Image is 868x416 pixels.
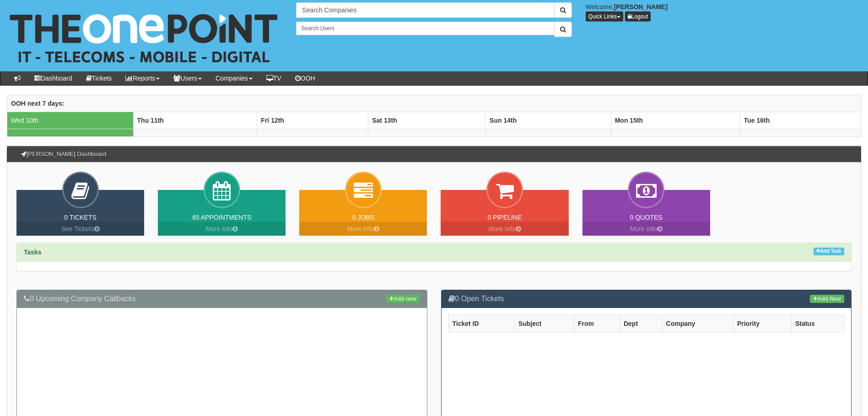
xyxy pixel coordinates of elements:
th: Fri 12th [257,112,368,129]
th: Sun 14th [486,112,611,129]
strong: Tasks [24,249,42,256]
a: Users [167,71,209,85]
th: Company [662,315,733,332]
th: Dept [620,315,662,332]
input: Search Companies [296,2,554,18]
a: 0 Pipeline [488,214,522,221]
a: OOH [288,71,322,85]
a: Add Task [814,248,844,255]
th: Priority [733,315,791,332]
a: Tickets [79,71,119,85]
a: Logout [625,11,651,22]
a: TV [259,71,288,85]
th: Sat 13th [368,112,486,129]
th: Ticket ID [448,315,514,332]
th: Status [791,315,844,332]
td: Wed 10th [7,112,134,129]
a: Add New [810,295,844,303]
input: Search Users [296,22,554,35]
a: More Info [441,222,568,236]
h3: 0 Upcoming Company Callbacks [24,295,420,303]
div: Welcome, [579,2,868,22]
a: 0 Quotes [630,214,663,221]
a: More Info [158,222,286,236]
b: [PERSON_NAME] [614,3,668,11]
a: 0 Tickets [64,214,97,221]
a: 0 Jobs [352,214,374,221]
th: Mon 15th [611,112,740,129]
h3: [PERSON_NAME] Dashboard [16,146,111,162]
h3: 0 Open Tickets [448,295,845,303]
button: Quick Links [586,11,623,22]
th: From [574,315,620,332]
th: Tue 16th [740,112,861,129]
a: Companies [209,71,259,85]
th: Thu 11th [133,112,257,129]
th: OOH next 7 days: [7,95,861,112]
a: More Info [299,222,427,236]
a: 65 Appointments [192,214,251,221]
a: Reports [119,71,167,85]
a: See Tickets [16,222,144,236]
a: Add new [386,295,420,303]
a: More Info [582,222,710,236]
th: Subject [514,315,574,332]
a: Dashboard [27,71,79,85]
